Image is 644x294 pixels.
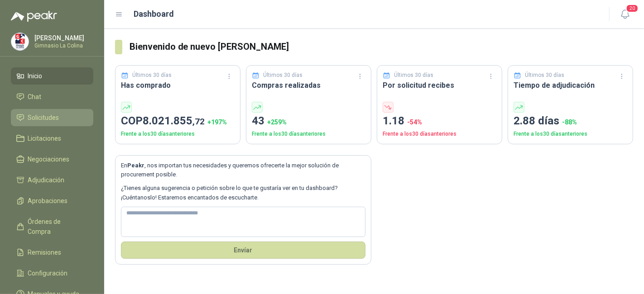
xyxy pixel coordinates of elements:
[252,130,365,138] p: Frente a los 30 días anteriores
[192,116,205,127] span: ,72
[11,244,93,261] a: Remisiones
[121,113,235,130] p: COP
[34,35,91,41] p: [PERSON_NAME]
[28,71,43,81] span: Inicio
[514,130,627,138] p: Frente a los 30 días anteriores
[143,114,205,127] span: 8.021.855
[11,213,93,240] a: Órdenes de Compra
[407,119,422,126] span: -54 %
[252,80,365,91] h3: Compras realizadas
[28,268,68,278] span: Configuración
[28,247,62,257] span: Remisiones
[11,171,93,189] a: Adjudicación
[525,71,565,80] p: Últimos 30 días
[514,113,627,130] p: 2.88 días
[264,71,303,80] p: Últimos 30 días
[383,80,496,91] h3: Por solicitud recibes
[207,119,227,126] span: + 197 %
[28,133,62,143] span: Licitaciones
[383,113,496,130] p: 1.18
[127,162,144,169] b: Peakr
[11,109,93,126] a: Solicitudes
[133,71,172,80] p: Últimos 30 días
[394,71,434,80] p: Últimos 30 días
[34,43,91,48] p: Gimnasio La Colina
[514,80,627,91] h3: Tiempo de adjudicación
[28,92,42,102] span: Chat
[28,217,85,237] span: Órdenes de Compra
[121,130,235,138] p: Frente a los 30 días anteriores
[28,154,70,164] span: Negociaciones
[252,113,365,130] p: 43
[11,88,93,105] a: Chat
[11,265,93,282] a: Configuración
[121,184,365,202] p: ¿Tienes alguna sugerencia o petición sobre lo que te gustaría ver en tu dashboard? ¡Cuéntanoslo! ...
[134,8,174,20] h1: Dashboard
[130,40,633,54] h3: Bienvenido de nuevo [PERSON_NAME]
[11,130,93,147] a: Licitaciones
[626,4,639,13] span: 20
[28,175,65,185] span: Adjudicación
[383,130,496,138] p: Frente a los 30 días anteriores
[11,151,93,168] a: Negociaciones
[28,196,68,206] span: Aprobaciones
[267,119,287,126] span: + 259 %
[562,119,577,126] span: -88 %
[11,67,93,85] a: Inicio
[28,113,59,123] span: Solicitudes
[11,33,29,50] img: Company Logo
[11,11,57,22] img: Logo peakr
[121,80,235,91] h3: Has comprado
[11,192,93,209] a: Aprobaciones
[121,242,365,259] button: Envíar
[617,6,633,23] button: 20
[121,161,365,180] p: En , nos importan tus necesidades y queremos ofrecerte la mejor solución de procurement posible.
